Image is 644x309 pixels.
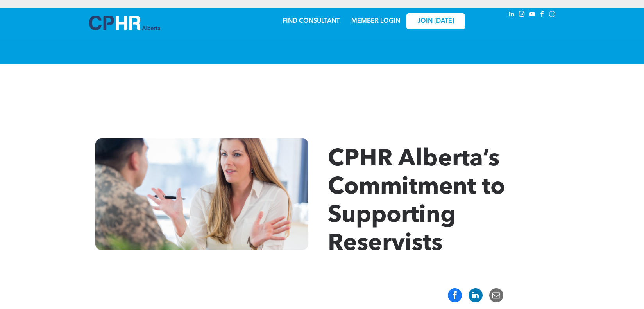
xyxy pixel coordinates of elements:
span: JOIN [DATE] [417,18,454,25]
a: facebook [538,10,546,20]
a: instagram [517,10,526,20]
a: Social network [548,10,556,20]
a: FIND CONSULTANT [283,18,340,24]
span: CPHR Alberta’s Commitment to Supporting Reservists [328,148,505,256]
a: JOIN [DATE] [406,13,465,29]
img: A blue and white logo for cp alberta [89,16,160,30]
a: linkedin [507,10,516,20]
a: youtube [528,10,536,20]
a: MEMBER LOGIN [351,18,400,24]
